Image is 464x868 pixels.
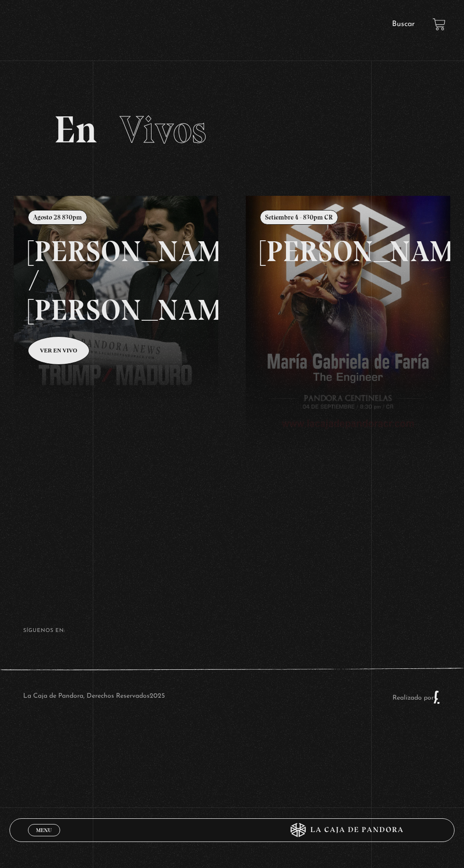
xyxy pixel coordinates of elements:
p: La Caja de Pandora, Derechos Reservados 2025 [23,690,165,704]
span: Vivos [120,107,206,152]
a: View your shopping cart [433,18,446,31]
h4: SÍguenos en: [23,628,441,633]
a: Realizado por [393,694,441,701]
a: Buscar [392,20,415,28]
h2: En [54,111,410,149]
